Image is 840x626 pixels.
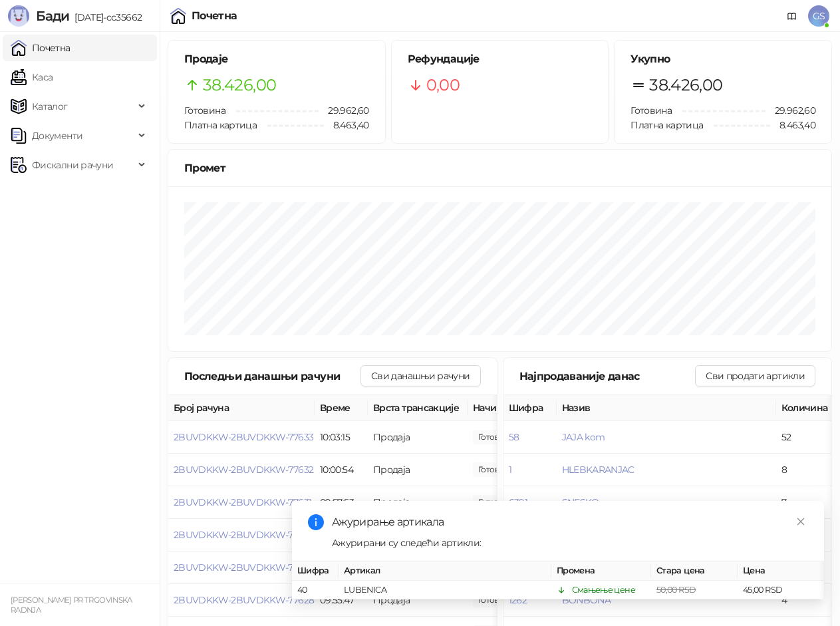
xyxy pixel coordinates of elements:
[776,486,836,519] td: 7
[649,73,722,98] span: 38.426,00
[473,462,518,477] span: 1.010,00
[808,5,829,27] span: GS
[368,421,468,454] td: Продаја
[781,5,803,27] a: Документација
[11,595,132,615] small: [PERSON_NAME] PR TRGOVINSKA RADNJA
[368,395,468,421] th: Врста трансакције
[315,395,368,421] th: Време
[368,454,468,486] td: Продаја
[551,561,651,581] th: Промена
[184,51,369,67] h5: Продаје
[473,430,518,444] span: 520,00
[11,64,53,90] a: Каса
[738,561,824,581] th: Цена
[776,395,836,421] th: Количина
[192,11,237,21] div: Почетна
[339,561,551,581] th: Артикал
[509,496,527,508] button: 6391
[32,122,82,149] span: Документи
[630,104,672,116] span: Готовина
[651,561,738,581] th: Стара цена
[426,73,460,98] span: 0,00
[776,421,836,454] td: 52
[776,454,836,486] td: 8
[174,594,314,606] button: 2BUVDKKW-2BUVDKKW-77628
[292,581,339,600] td: 40
[174,561,314,573] button: 2BUVDKKW-2BUVDKKW-77629
[695,365,815,387] button: Сви продати артикли
[69,11,142,23] span: [DATE]-cc35662
[796,517,805,526] span: close
[32,152,113,178] span: Фискални рачуни
[562,464,634,476] button: HLEBKARANJAC
[174,529,314,541] button: 2BUVDKKW-2BUVDKKW-77630
[315,421,368,454] td: 10:03:15
[332,536,808,550] div: Ажурирани су следећи артикли:
[184,119,257,131] span: Платна картица
[630,119,703,131] span: Платна картица
[319,103,368,118] span: 29.962,60
[184,104,225,116] span: Готовина
[562,431,605,443] button: JAJA kom
[503,395,557,421] th: Шифра
[509,464,511,476] button: 1
[738,581,824,600] td: 45,00 RSD
[360,365,480,387] button: Сви данашњи рачуни
[174,496,311,508] button: 2BUVDKKW-2BUVDKKW-77631
[11,35,70,61] a: Почетна
[656,585,696,595] span: 50,00 RSD
[770,118,815,132] span: 8.463,40
[519,368,696,385] div: Најпродаваније данас
[8,5,29,27] img: Logo
[32,93,68,120] span: Каталог
[473,495,518,510] span: 400,00
[339,581,551,600] td: LUBENICA
[468,395,601,421] th: Начини плаћања
[174,464,313,476] button: 2BUVDKKW-2BUVDKKW-77632
[174,431,313,443] button: 2BUVDKKW-2BUVDKKW-77633
[572,583,635,597] div: Смањење цене
[292,561,339,581] th: Шифра
[203,73,276,98] span: 38.426,00
[184,368,360,385] div: Последњи данашњи рачуни
[315,486,368,519] td: 09:57:53
[36,8,69,24] span: Бади
[408,51,593,67] h5: Рефундације
[766,103,815,118] span: 29.962,60
[308,514,324,530] span: info-circle
[168,395,315,421] th: Број рачуна
[332,514,808,530] div: Ажурирање артикала
[184,160,815,176] div: Промет
[557,395,776,421] th: Назив
[315,454,368,486] td: 10:00:54
[630,51,815,67] h5: Укупно
[793,514,808,529] a: Close
[509,431,519,443] button: 58
[324,118,369,132] span: 8.463,40
[562,496,599,508] button: SNESKO
[368,486,468,519] td: Продаја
